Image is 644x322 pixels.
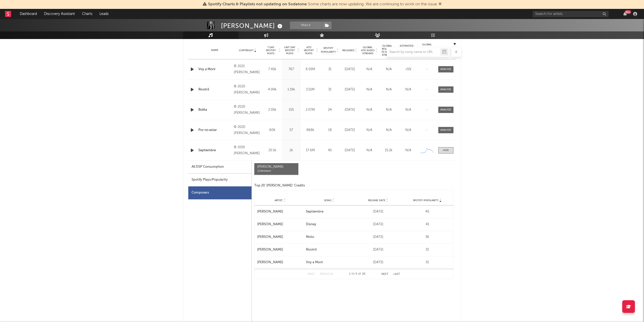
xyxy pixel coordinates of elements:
a: Moto [306,235,352,240]
div: 3.51M [302,87,319,92]
div: 6.05M [302,67,319,72]
a: Dashboard [16,9,40,19]
div: 57 [283,128,300,133]
div: [DATE] [355,209,402,214]
div: N/A [361,128,378,133]
div: © 2019 [PERSON_NAME] [234,144,261,157]
div: N/A [361,107,378,112]
span: Estimated % Playlist Streams Last Day [400,44,414,56]
div: 99 + [625,10,631,14]
div: [DATE] [355,260,402,265]
div: [DATE] [355,247,402,252]
div: N/A [380,87,397,92]
div: 1.19k [283,87,300,92]
div: N/A [400,128,417,133]
div: All DSP Consumption [192,164,224,170]
div: All DSP Consumption [188,161,252,174]
span: Global Rolling 7D Audio Streams [380,44,394,56]
button: Last [393,273,400,276]
div: N/A [361,148,378,153]
div: 45 [321,148,339,153]
span: to [351,273,355,275]
div: © 2020 [PERSON_NAME] [234,124,261,136]
div: [DATE] [341,107,358,112]
a: Bolita [198,107,232,112]
a: [PERSON_NAME] [257,247,304,252]
div: [PERSON_NAME] [221,22,284,30]
div: 868k [302,128,319,133]
div: [DATE] [341,87,358,92]
div: 20.1k [264,148,281,153]
span: Release Date [368,199,385,202]
div: 31 [404,247,451,252]
div: [PERSON_NAME] [257,222,304,227]
div: 31 [404,260,451,265]
a: Rivotril [198,87,232,92]
div: 4.99k [264,87,281,92]
a: Voy a Morir [198,67,232,72]
div: 1 5 20 [343,271,371,277]
div: [PERSON_NAME] [257,209,304,214]
div: N/A [400,87,417,92]
a: Septiembre [198,148,232,153]
div: [DATE] [341,67,358,72]
div: N/A [400,107,417,112]
div: 17.6M [302,148,319,153]
div: 24 [321,107,339,112]
div: N/A [400,148,417,153]
span: ATD Spotify Plays [302,46,316,55]
button: Track [290,22,322,29]
div: Top 20 '[PERSON_NAME]' Credits [254,183,453,189]
div: [DATE] [355,235,402,240]
div: 36 [404,235,451,240]
div: 2.07M [302,107,319,112]
a: Septiembre [306,209,352,214]
span: Spotify Charts & Playlists not updating on Sodatone [208,2,307,6]
div: Unknown [257,169,295,173]
a: [PERSON_NAME] [257,260,304,265]
div: N/A [361,67,378,72]
div: [PERSON_NAME] [257,235,304,240]
a: Rivotril [306,247,352,252]
a: Leads [96,9,112,19]
span: Artist [275,199,283,202]
div: Spotify Plays/Popularity [188,174,252,186]
a: Por no estar [198,128,232,133]
div: © 2020 [PERSON_NAME] [234,104,261,116]
button: Next [381,273,388,276]
button: 99+ [623,12,627,16]
div: N/A [361,87,378,92]
button: First [307,273,315,276]
div: © 2020 [PERSON_NAME] [234,84,261,96]
div: Global Streaming Trend (Last 60D) [419,43,434,58]
a: Voy a Morir [306,260,352,265]
input: Search for artists [533,11,609,17]
div: N/A [380,67,397,72]
div: 18 [321,128,339,133]
div: 45 [404,209,451,214]
div: [DATE] [341,148,358,153]
div: © 2021 [PERSON_NAME] [234,63,261,75]
div: N/A [380,128,397,133]
div: <5% [400,67,417,72]
span: Global ATD Audio Streams [361,46,375,55]
span: Spotify Popularity [321,46,336,54]
a: Disney [306,222,352,227]
div: 31 [321,87,339,92]
div: 7.45k [264,67,281,72]
div: 41 [404,222,451,227]
span: Song [324,199,331,202]
div: Composers [188,186,252,199]
div: [DATE] [355,222,402,227]
div: 606 [264,128,281,133]
div: 2k [283,148,300,153]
